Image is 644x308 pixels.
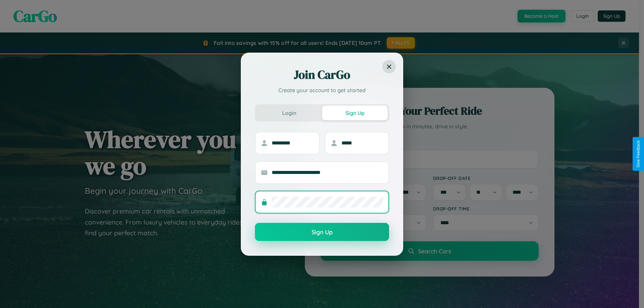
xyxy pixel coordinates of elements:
button: Sign Up [322,106,388,120]
div: Give Feedback [636,140,641,168]
h2: Join CarGo [255,67,389,83]
button: Login [256,106,322,120]
p: Create your account to get started [255,86,389,94]
button: Sign Up [255,223,389,241]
